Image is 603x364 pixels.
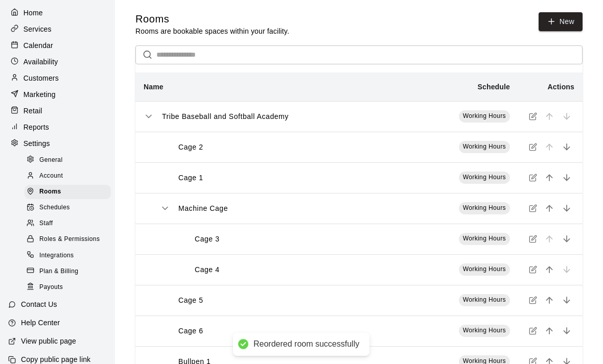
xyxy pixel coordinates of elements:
a: Home [8,5,107,20]
p: Cage 6 [178,326,203,336]
div: Reordered room successfully [253,339,359,350]
a: Plan & Billing [25,263,115,279]
p: Settings [24,138,50,149]
a: Payouts [25,279,115,295]
p: Cage 4 [195,264,220,275]
p: Home [24,8,43,18]
a: General [25,152,115,168]
a: Rooms [25,184,115,200]
button: move item up [542,170,557,185]
a: Availability [8,54,107,69]
button: move item up [542,323,557,338]
span: Payouts [39,282,63,293]
div: Integrations [25,249,111,263]
span: Working Hours [463,143,506,150]
p: Rooms are bookable spaces within your facility. [135,26,289,36]
p: View public page [21,336,76,346]
a: New [539,12,583,31]
div: Plan & Billing [25,264,111,279]
a: Settings [8,136,107,151]
button: move item down [559,170,574,185]
p: Services [24,24,52,34]
div: Payouts [25,280,111,295]
span: General [39,155,63,165]
a: Staff [25,216,115,232]
p: Machine Cage [178,203,228,214]
button: move item up [542,262,557,277]
a: Services [8,21,107,37]
p: Reports [24,122,49,132]
span: Working Hours [463,204,506,211]
h5: Rooms [135,12,289,26]
span: Account [39,171,63,181]
div: Staff [25,216,111,231]
p: Tribe Baseball and Softball Academy [162,111,289,122]
span: Working Hours [463,265,506,273]
p: Customers [24,73,59,83]
a: Account [25,168,115,184]
div: Rooms [25,185,111,199]
button: move item up [542,201,557,216]
p: Contact Us [21,299,57,309]
b: Name [144,83,164,91]
div: Account [25,169,111,183]
a: Retail [8,103,107,118]
b: Schedule [478,83,510,91]
button: move item down [559,231,574,247]
button: move item down [559,201,574,216]
p: Availability [24,57,58,67]
p: Marketing [24,89,56,100]
span: Schedules [39,203,70,213]
p: Cage 5 [178,295,203,306]
div: Roles & Permissions [25,232,111,247]
p: Cage 2 [178,142,203,153]
a: Customers [8,70,107,86]
span: Rooms [39,187,61,197]
button: move item down [559,293,574,308]
a: Marketing [8,87,107,102]
span: Integrations [39,251,74,261]
p: Cage 1 [178,173,203,183]
div: Schedules [25,201,111,215]
p: Retail [24,106,42,116]
span: Working Hours [463,327,506,334]
a: Calendar [8,38,107,53]
span: Working Hours [463,235,506,242]
span: Working Hours [463,174,506,181]
button: move item down [559,139,574,155]
a: Reports [8,119,107,135]
p: Cage 3 [195,234,220,245]
a: Roles & Permissions [25,232,115,248]
a: Integrations [25,248,115,263]
span: Working Hours [463,112,506,119]
button: move item down [559,323,574,338]
b: Actions [548,83,574,91]
span: Plan & Billing [39,266,78,277]
p: Calendar [24,40,53,51]
button: move item up [542,293,557,308]
span: Staff [39,219,53,229]
span: Working Hours [463,296,506,303]
div: General [25,153,111,167]
span: Roles & Permissions [39,234,100,245]
p: Help Center [21,318,60,328]
a: Schedules [25,200,115,216]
